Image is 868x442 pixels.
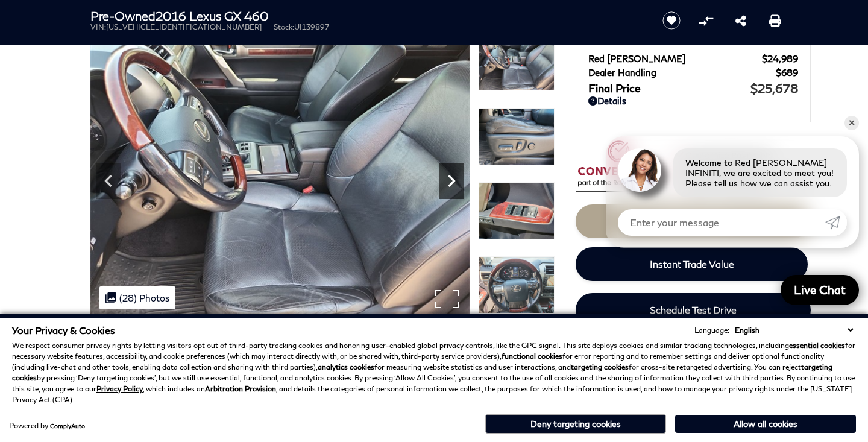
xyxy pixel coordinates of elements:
a: Details [588,95,798,106]
img: Used 2016 Black Onyx Lexus 460 image 13 [479,256,555,314]
span: Stock: [274,22,294,31]
strong: functional cookies [502,352,562,361]
a: Schedule Test Drive [576,293,811,327]
strong: Pre-Owned [90,8,156,23]
div: (28) Photos [99,286,175,309]
span: UI139897 [294,22,329,31]
img: Used 2016 Black Onyx Lexus 460 image 11 [479,108,555,165]
button: Save vehicle [658,11,685,30]
span: $689 [776,67,798,78]
a: Instant Trade Value [576,247,808,281]
a: Final Price $25,678 [588,81,798,95]
a: Start Your Deal [576,204,811,238]
a: Red [PERSON_NAME] $24,989 [588,53,798,64]
button: Deny targeting cookies [485,414,666,434]
img: Used 2016 Black Onyx Lexus 460 image 10 [90,34,470,318]
button: Compare Vehicle [697,11,715,30]
div: Previous [96,163,121,199]
span: [US_VEHICLE_IDENTIFICATION_NUMBER] [106,22,262,31]
div: Next [439,163,464,199]
a: Dealer Handling $689 [588,67,798,78]
select: Language Select [732,324,856,336]
span: $24,989 [762,53,798,64]
a: Submit [825,209,847,236]
strong: Arbitration Provision [205,384,276,393]
strong: targeting cookies [571,362,629,371]
p: We respect consumer privacy rights by letting visitors opt out of third-party tracking cookies an... [12,340,856,405]
div: Powered by [9,422,85,429]
img: Used 2016 Black Onyx Lexus 460 image 12 [479,182,555,239]
a: ComplyAuto [50,422,85,429]
span: Live Chat [788,282,852,297]
span: Final Price [588,81,750,95]
a: Print this Pre-Owned 2016 Lexus GX 460 [769,13,781,28]
strong: analytics cookies [318,362,374,371]
span: VIN: [90,22,106,31]
img: Agent profile photo [618,148,661,192]
span: $25,678 [750,81,798,95]
input: Enter your message [618,209,825,236]
h1: 2016 Lexus GX 460 [90,9,642,22]
span: Red [PERSON_NAME] [588,53,762,64]
span: Dealer Handling [588,67,776,78]
a: Privacy Policy [96,384,143,393]
button: Allow all cookies [675,415,856,433]
a: Share this Pre-Owned 2016 Lexus GX 460 [735,13,746,28]
a: Live Chat [781,275,859,305]
span: Instant Trade Value [650,258,734,270]
span: Schedule Test Drive [650,304,737,315]
div: Language: [694,327,729,334]
strong: essential cookies [789,341,845,350]
span: Your Privacy & Cookies [12,324,115,336]
img: Used 2016 Black Onyx Lexus 460 image 10 [479,34,555,91]
div: Welcome to Red [PERSON_NAME] INFINITI, we are excited to meet you! Please tell us how we can assi... [673,148,847,197]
